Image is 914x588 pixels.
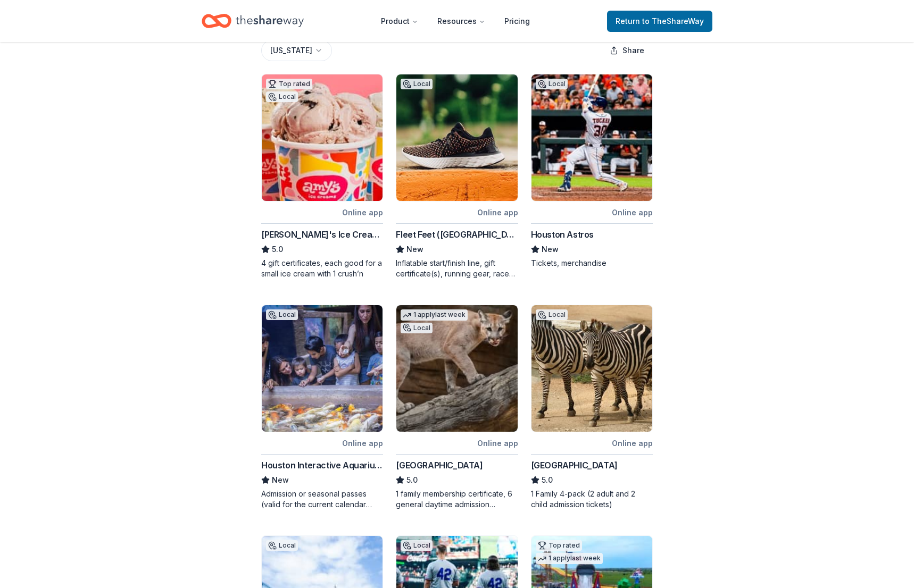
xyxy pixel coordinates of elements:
[266,309,298,320] div: Local
[261,228,383,241] div: [PERSON_NAME]'s Ice Creams
[261,305,383,510] a: Image for Houston Interactive Aquarium & Animal PreserveLocalOnline appHouston Interactive Aquari...
[616,15,704,28] span: Return
[601,40,653,61] button: Share
[536,540,582,551] div: Top rated
[401,79,433,89] div: Local
[266,91,298,102] div: Local
[262,305,383,432] img: Image for Houston Interactive Aquarium & Animal Preserve
[536,309,568,320] div: Local
[531,459,618,472] div: [GEOGRAPHIC_DATA]
[531,74,652,201] img: Image for Houston Astros
[396,489,518,510] div: 1 family membership certificate, 6 general daytime admission ticket(s)
[272,474,289,486] span: New
[396,305,518,510] a: Image for Houston Zoo1 applylast weekLocalOnline app[GEOGRAPHIC_DATA]5.01 family membership certi...
[372,11,427,32] button: Product
[396,74,517,201] img: Image for Fleet Feet (Houston)
[401,540,433,551] div: Local
[342,436,383,450] div: Online app
[612,436,653,450] div: Online app
[612,206,653,219] div: Online app
[531,305,652,432] img: Image for San Antonio Zoo
[272,243,283,256] span: 5.0
[396,258,518,279] div: Inflatable start/finish line, gift certificate(s), running gear, race bibs, coupons
[401,309,468,321] div: 1 apply last week
[622,44,644,57] span: Share
[536,79,568,89] div: Local
[496,11,538,32] a: Pricing
[261,459,383,472] div: Houston Interactive Aquarium & Animal Preserve
[261,74,383,279] a: Image for Amy's Ice CreamsTop ratedLocalOnline app[PERSON_NAME]'s Ice Creams5.04 gift certificate...
[396,74,518,279] a: Image for Fleet Feet (Houston)LocalOnline appFleet Feet ([GEOGRAPHIC_DATA])NewInflatable start/fi...
[401,323,433,333] div: Local
[261,258,383,279] div: 4 gift certificates, each good for a small ice cream with 1 crush’n
[262,74,383,201] img: Image for Amy's Ice Creams
[531,228,594,241] div: Houston Astros
[342,206,383,219] div: Online app
[429,11,494,32] button: Resources
[477,206,518,219] div: Online app
[266,79,312,89] div: Top rated
[261,489,383,510] div: Admission or seasonal passes (valid for the current calendar year)
[542,474,553,486] span: 5.0
[202,9,304,33] a: Home
[406,243,423,256] span: New
[396,459,483,472] div: [GEOGRAPHIC_DATA]
[607,11,712,32] a: Returnto TheShareWay
[531,489,653,510] div: 1 Family 4-pack (2 adult and 2 child admission tickets)
[396,228,518,241] div: Fleet Feet ([GEOGRAPHIC_DATA])
[266,540,298,551] div: Local
[536,553,603,564] div: 1 apply last week
[531,305,653,510] a: Image for San Antonio ZooLocalOnline app[GEOGRAPHIC_DATA]5.01 Family 4-pack (2 adult and 2 child ...
[542,243,559,256] span: New
[396,305,517,432] img: Image for Houston Zoo
[372,9,538,33] nav: Main
[406,474,418,486] span: 5.0
[531,74,653,268] a: Image for Houston AstrosLocalOnline appHouston AstrosNewTickets, merchandise
[477,436,518,450] div: Online app
[642,16,704,26] span: to TheShareWay
[531,258,653,268] div: Tickets, merchandise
